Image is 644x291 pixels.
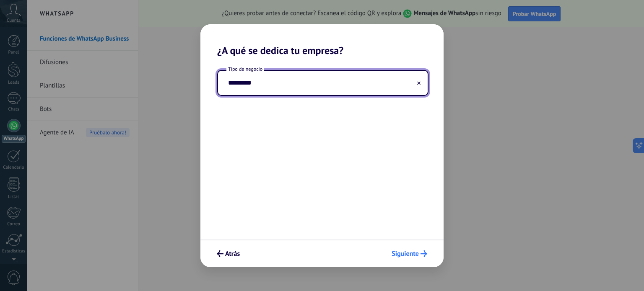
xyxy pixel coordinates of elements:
button: Atrás [213,247,244,261]
h2: ¿A qué se dedica tu empresa? [200,24,444,57]
span: Tipo de negocio [226,66,264,73]
button: Siguiente [388,247,431,261]
span: Atrás [225,251,240,257]
span: Siguiente [392,251,419,257]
